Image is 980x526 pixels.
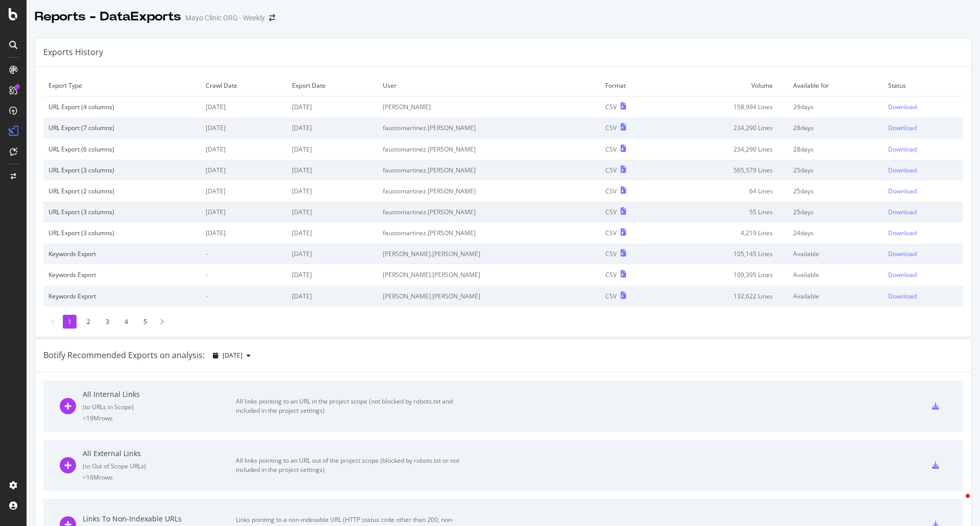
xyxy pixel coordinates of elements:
[201,286,287,307] td: -
[788,96,883,118] td: 29 days
[201,264,287,285] td: -
[888,166,958,174] a: Download
[888,208,917,216] div: Download
[605,123,617,132] div: CSV
[888,103,958,111] a: Download
[201,75,287,96] td: Crawl Date
[48,208,195,216] div: URL Export (3 columns)
[788,181,883,202] td: 25 days
[932,403,939,410] div: csv-export
[48,270,195,279] div: Keywords Export
[605,208,617,216] div: CSV
[201,139,287,160] td: [DATE]
[665,286,788,307] td: 132,622 Lines
[793,270,878,279] div: Available
[48,103,195,111] div: URL Export (4 columns)
[605,166,617,174] div: CSV
[287,286,378,307] td: [DATE]
[378,202,600,222] td: faustomartinez.[PERSON_NAME]
[888,187,958,195] a: Download
[378,181,600,202] td: faustomartinez.[PERSON_NAME]
[888,292,958,300] a: Download
[48,145,195,154] div: URL Export (6 columns)
[788,160,883,181] td: 25 days
[236,456,465,474] div: All links pointing to an URL out of the project scope (blocked by robots.txt or not included in t...
[83,514,236,524] div: Links To Non-Indexable URLs
[48,187,195,195] div: URL Export (2 columns)
[48,123,195,132] div: URL Export (7 columns)
[269,14,275,21] div: arrow-right-arrow-left
[287,75,378,96] td: Export Date
[888,249,958,258] a: Download
[287,202,378,222] td: [DATE]
[83,389,236,399] div: All Internal Links
[48,166,195,174] div: URL Export (3 columns)
[378,139,600,160] td: faustomartinez.[PERSON_NAME]
[378,160,600,181] td: faustomartinez.[PERSON_NAME]
[48,229,195,237] div: URL Export (3 columns)
[83,448,236,459] div: All External Links
[48,292,195,300] div: Keywords Export
[287,243,378,264] td: [DATE]
[888,208,958,216] a: Download
[888,229,917,237] div: Download
[287,139,378,160] td: [DATE]
[932,462,939,469] div: csv-export
[600,75,665,96] td: Format
[788,139,883,160] td: 28 days
[665,139,788,160] td: 234,290 Lines
[888,229,958,237] a: Download
[287,96,378,118] td: [DATE]
[83,414,236,422] div: = 19M rows
[665,117,788,138] td: 234,290 Lines
[788,117,883,138] td: 28 days
[43,75,201,96] td: Export Type
[287,264,378,285] td: [DATE]
[888,145,917,154] div: Download
[201,117,287,138] td: [DATE]
[793,249,878,258] div: Available
[665,160,788,181] td: 565,579 Lines
[209,347,255,364] button: [DATE]
[83,473,236,482] div: = 16M rows
[665,243,788,264] td: 105,145 Lines
[201,202,287,222] td: [DATE]
[888,187,917,195] div: Download
[63,315,77,329] li: 1
[605,270,617,279] div: CSV
[119,315,133,329] li: 4
[287,160,378,181] td: [DATE]
[888,145,958,154] a: Download
[605,292,617,300] div: CSV
[378,243,600,264] td: [PERSON_NAME].[PERSON_NAME]
[378,75,600,96] td: User
[43,46,103,58] div: Exports History
[665,96,788,118] td: 158,994 Lines
[201,222,287,243] td: [DATE]
[43,349,205,361] div: Botify Recommended Exports on analysis:
[888,123,958,132] a: Download
[793,292,878,300] div: Available
[236,397,465,415] div: All links pointing to an URL in the project scope (not blocked by robots.txt and included in the ...
[223,351,242,360] span: 2025 Oct. 8th
[665,202,788,222] td: 55 Lines
[185,13,265,23] div: Mayo Clinic ORG - Weekly
[287,117,378,138] td: [DATE]
[201,96,287,118] td: [DATE]
[287,181,378,202] td: [DATE]
[888,166,917,174] div: Download
[83,403,236,411] div: ( to URLs in Scope )
[788,202,883,222] td: 25 days
[883,75,963,96] td: Status
[888,292,917,300] div: Download
[605,187,617,195] div: CSV
[378,264,600,285] td: [PERSON_NAME].[PERSON_NAME]
[378,222,600,243] td: faustomartinez.[PERSON_NAME]
[48,249,195,258] div: Keywords Export
[665,222,788,243] td: 4,219 Lines
[788,75,883,96] td: Available for
[138,315,152,329] li: 5
[605,249,617,258] div: CSV
[665,75,788,96] td: Volume
[605,229,617,237] div: CSV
